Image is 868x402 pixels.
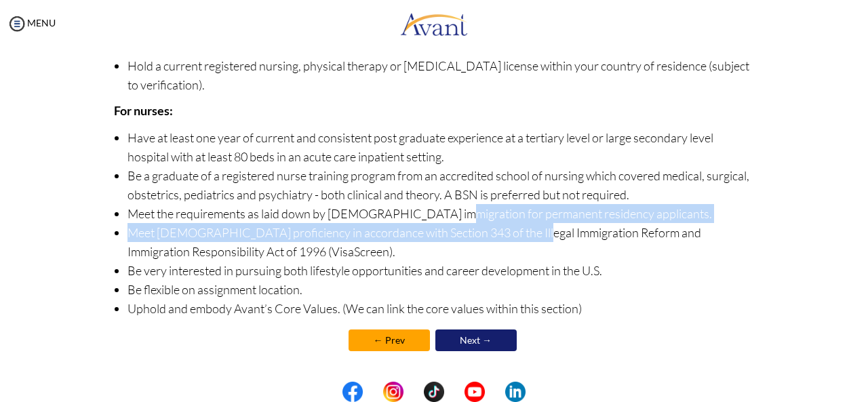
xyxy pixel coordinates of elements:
li: Be very interested in pursuing both lifestyle opportunities and career development in the U.S. [127,261,755,280]
li: Uphold and embody Avant’s Core Values. (We can link the core values within this section) [127,299,755,318]
img: blank.png [485,382,505,402]
img: blank.png [363,382,383,402]
li: Be flexible on assignment location. [127,280,755,299]
img: logo.png [400,3,468,44]
li: Meet [DEMOGRAPHIC_DATA] proficiency in accordance with Section 343 of the Illegal Immigration Ref... [127,223,755,261]
img: fb.png [342,382,363,402]
img: li.png [505,382,526,402]
img: icon-menu.png [7,14,27,34]
img: blank.png [403,382,424,402]
b: For nurses: [114,103,173,118]
a: ← Prev [349,329,430,351]
img: in.png [383,382,403,402]
img: tt.png [424,382,444,402]
li: Have at least one year of current and consistent post graduate experience at a tertiary level or ... [127,128,755,166]
li: Hold a current registered nursing, physical therapy or [MEDICAL_DATA] license within your country... [127,56,755,94]
img: yt.png [465,382,485,402]
li: Be a graduate of a registered nurse training program from an accredited school of nursing which c... [127,166,755,204]
li: Meet the requirements as laid down by [DEMOGRAPHIC_DATA] immigration for permanent residency appl... [127,204,755,223]
a: MENU [7,17,56,28]
a: Next → [435,329,517,351]
img: blank.png [444,382,465,402]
